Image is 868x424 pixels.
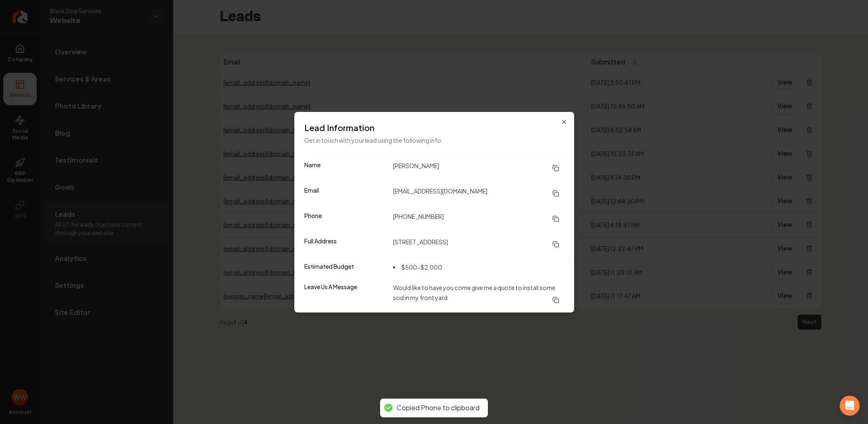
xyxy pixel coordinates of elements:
[393,186,564,201] dd: [EMAIL_ADDRESS][DOMAIN_NAME]
[304,122,564,134] h3: Lead Information
[304,237,386,252] dt: Full Address
[304,186,386,201] dt: Email
[393,211,564,226] dd: [PHONE_NUMBER]
[393,161,564,176] dd: [PERSON_NAME]
[304,135,564,145] p: Get in touch with your lead using the following info.
[304,262,386,272] dt: Estimated Budget
[304,283,386,307] dt: Leave Us A Message
[393,262,442,272] li: $500-$2,000
[304,211,386,226] dt: Phone
[397,404,480,412] div: Copied Phone to clipboard
[393,283,564,307] dd: Would like to have you come give me a quote to install some sod in my front yard
[393,237,564,252] dd: [STREET_ADDRESS]
[304,161,386,176] dt: Name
